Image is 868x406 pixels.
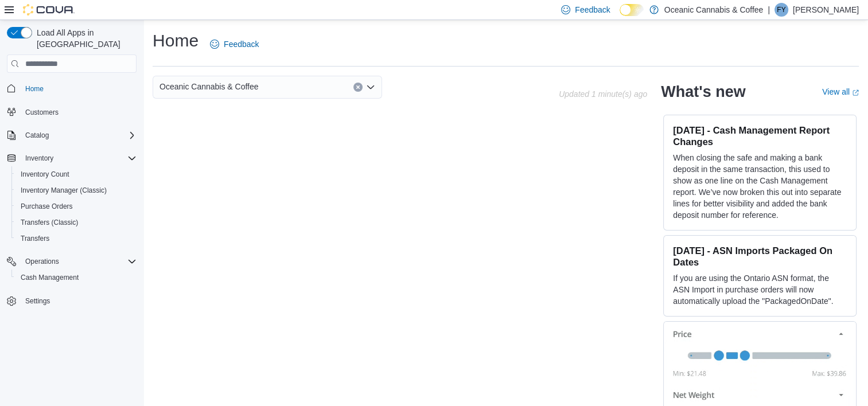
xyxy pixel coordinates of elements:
a: Transfers (Classic) [16,216,83,229]
button: Cash Management [11,270,141,286]
nav: Complex example [7,75,137,339]
span: Cash Management [16,271,137,284]
span: Customers [21,105,137,119]
svg: External link [852,89,859,96]
span: Operations [21,255,137,268]
span: Settings [21,294,137,308]
button: Inventory [2,150,141,166]
span: Home [21,81,137,95]
a: Settings [21,294,55,308]
button: Transfers [11,231,141,247]
span: Inventory Count [16,167,137,181]
span: Home [25,84,44,93]
button: Customers [2,104,141,120]
a: Feedback [205,33,263,56]
span: FY [777,3,785,17]
button: Purchase Orders [11,198,141,214]
button: Inventory [21,151,58,165]
span: Inventory Manager (Classic) [16,184,137,197]
h1: Home [153,29,198,52]
button: Catalog [2,127,141,143]
span: Catalog [25,131,49,140]
h2: What's new [661,83,745,101]
span: Purchase Orders [21,202,73,211]
button: Open list of options [366,83,375,92]
a: Inventory Count [16,167,74,181]
a: View allExternal link [822,87,859,96]
span: Catalog [21,128,137,142]
span: Operations [25,257,59,266]
button: Clear input [353,83,363,92]
p: Oceanic Cannabis & Coffee [664,3,764,17]
input: Dark Mode [620,4,644,16]
span: Oceanic Cannabis & Coffee [159,80,259,93]
span: Load All Apps in [GEOGRAPHIC_DATA] [32,27,137,50]
a: Home [21,82,48,96]
a: Transfers [16,232,54,245]
p: When closing the safe and making a bank deposit in the same transaction, this used to show as one... [673,152,847,221]
p: Updated 1 minute(s) ago [559,89,647,99]
span: Transfers [21,234,49,243]
span: Cash Management [21,273,79,282]
span: Transfers (Classic) [21,218,78,227]
span: Feedback [224,38,259,50]
a: Cash Management [16,271,83,284]
a: Customers [21,106,63,119]
span: Inventory Count [21,170,69,179]
button: Settings [2,292,141,309]
span: Settings [25,296,50,306]
span: Transfers (Classic) [16,216,137,229]
span: Feedback [575,4,610,15]
a: Inventory Manager (Classic) [16,184,111,197]
div: Faith Young [774,3,788,17]
p: If you are using the Ontario ASN format, the ASN Import in purchase orders will now automatically... [673,272,847,307]
p: | [768,3,770,17]
p: [PERSON_NAME] [793,3,859,17]
button: Inventory Manager (Classic) [11,182,141,198]
button: Inventory Count [11,166,141,182]
button: Home [2,80,141,96]
h3: [DATE] - Cash Management Report Changes [673,124,847,147]
span: Transfers [16,232,137,245]
span: Inventory [21,151,137,165]
span: Inventory Manager (Classic) [21,186,107,195]
a: Purchase Orders [16,200,77,213]
img: Cova [23,4,75,15]
button: Operations [21,255,64,268]
h3: [DATE] - ASN Imports Packaged On Dates [673,245,847,268]
button: Catalog [21,128,53,142]
span: Customers [25,108,59,117]
span: Purchase Orders [16,200,137,213]
span: Inventory [25,154,53,163]
button: Transfers (Classic) [11,214,141,231]
button: Operations [2,253,141,270]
